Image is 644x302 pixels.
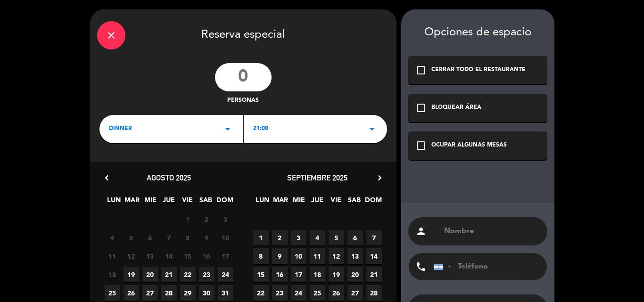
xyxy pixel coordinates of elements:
span: 30 [199,285,215,301]
span: MIE [143,195,158,210]
span: 24 [218,267,233,282]
input: 0 [215,63,272,91]
span: 31 [218,285,233,301]
span: 8 [180,230,196,245]
span: 25 [105,285,120,301]
span: 3 [291,230,306,245]
span: 15 [253,267,269,282]
span: 6 [142,230,158,245]
span: MIE [291,195,307,210]
span: 21 [366,267,382,282]
span: 21:00 [253,124,268,134]
span: SAB [347,195,362,210]
span: 13 [347,248,363,264]
span: 14 [366,248,382,264]
span: LUN [106,195,122,210]
span: 13 [142,248,158,264]
span: MAR [124,195,140,210]
span: VIE [180,195,195,210]
span: 7 [161,230,177,245]
span: 5 [329,230,344,245]
span: 22 [253,285,269,301]
span: 11 [310,248,325,264]
span: LUN [255,195,270,210]
span: 26 [329,285,344,301]
i: phone [415,261,427,272]
i: person [415,226,427,237]
span: 4 [310,230,325,245]
span: 20 [347,267,363,282]
span: VIE [328,195,344,210]
span: 9 [199,230,215,245]
span: 22 [180,267,196,282]
span: 10 [291,248,306,264]
span: personas [227,96,259,106]
span: 11 [105,248,120,264]
span: DOM [365,195,380,210]
span: 4 [105,230,120,245]
span: DINNER [109,124,132,134]
span: 15 [180,248,196,264]
div: Opciones de espacio [408,26,547,40]
span: 23 [199,267,215,282]
i: close [106,30,117,41]
span: 23 [272,285,288,301]
span: 27 [347,285,363,301]
span: 28 [161,285,177,301]
span: 6 [347,230,363,245]
span: 5 [124,230,139,245]
i: chevron_left [102,173,112,183]
span: 2 [272,230,288,245]
span: 12 [124,248,139,264]
i: arrow_drop_down [366,123,378,135]
span: 16 [199,248,215,264]
i: check_box_outline_blank [415,140,427,151]
span: 26 [124,285,139,301]
span: 9 [272,248,288,264]
span: DOM [216,195,232,210]
span: JUE [161,195,177,210]
input: Nombre [443,225,540,238]
span: 24 [291,285,306,301]
span: 19 [329,267,344,282]
i: check_box_outline_blank [415,65,427,76]
span: 2 [199,212,215,227]
span: 25 [310,285,325,301]
span: 17 [291,267,306,282]
span: 8 [253,248,269,264]
span: SAB [198,195,214,210]
span: 20 [142,267,158,282]
span: 12 [329,248,344,264]
span: 29 [180,285,196,301]
span: 1 [253,230,269,245]
span: 17 [218,248,233,264]
span: 10 [218,230,233,245]
span: 7 [366,230,382,245]
span: agosto 2025 [147,173,191,182]
span: 18 [105,267,120,282]
div: OCUPAR ALGUNAS MESAS [431,141,507,150]
span: 1 [180,212,196,227]
span: 3 [218,212,233,227]
i: check_box_outline_blank [415,102,427,114]
span: 18 [310,267,325,282]
span: 14 [161,248,177,264]
span: 16 [272,267,288,282]
span: 21 [161,267,177,282]
div: CERRAR TODO EL RESTAURANTE [431,65,526,75]
input: Teléfono [433,253,537,280]
div: BLOQUEAR ÁREA [431,103,481,113]
span: 27 [142,285,158,301]
span: 19 [124,267,139,282]
span: 28 [366,285,382,301]
div: Reserva especial [90,9,396,58]
i: chevron_right [375,173,385,183]
span: JUE [310,195,325,210]
span: septiembre 2025 [287,173,347,182]
i: arrow_drop_down [222,123,233,135]
span: MAR [273,195,289,210]
div: Argentina: +54 [434,253,455,280]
